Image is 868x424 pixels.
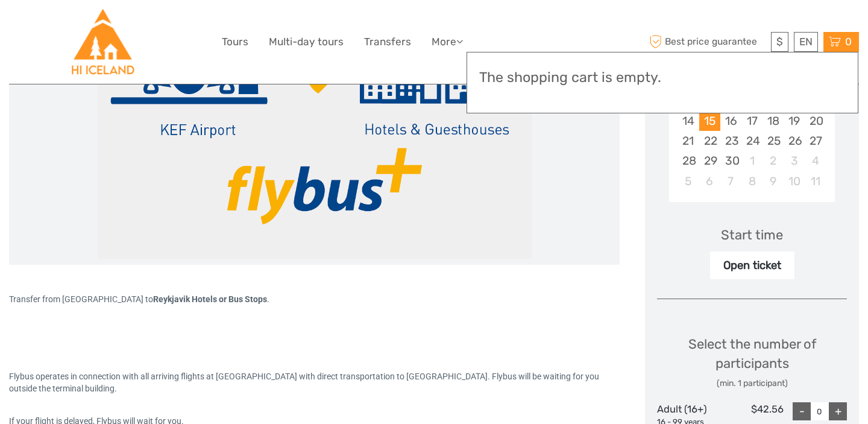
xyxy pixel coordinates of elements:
div: Choose Tuesday, September 16th, 2025 [720,111,741,131]
div: Choose Monday, September 15th, 2025 [699,111,720,131]
div: Start time [721,226,783,244]
div: Choose Thursday, October 2nd, 2025 [763,151,784,171]
strong: Reykjavik Hotels or Bus Stops [153,294,267,304]
a: More [432,33,463,51]
div: Choose Tuesday, October 7th, 2025 [720,171,741,191]
div: Choose Wednesday, September 17th, 2025 [741,111,763,131]
span: Transfer from [GEOGRAPHIC_DATA] to [9,294,267,304]
h3: The shopping cart is empty. [479,69,846,86]
button: Open LiveChat chat widget [139,19,153,33]
span: Flybus operates in connection with all arriving flights at [GEOGRAPHIC_DATA] with direct transpor... [9,372,601,393]
div: Choose Sunday, September 14th, 2025 [678,111,699,131]
a: Transfers [364,33,411,51]
div: Choose Monday, October 6th, 2025 [699,171,720,191]
div: Choose Tuesday, September 23rd, 2025 [720,131,741,151]
div: Choose Thursday, September 25th, 2025 [763,131,784,151]
div: + [829,402,847,420]
span: Best price guarantee [647,32,769,52]
div: EN [794,32,818,52]
div: month 2025-09 [673,71,831,191]
div: Choose Monday, September 22nd, 2025 [699,131,720,151]
div: Choose Wednesday, October 1st, 2025 [741,151,763,171]
div: Choose Sunday, September 28th, 2025 [678,151,699,171]
div: (min. 1 participant) [657,378,847,390]
div: Choose Friday, September 19th, 2025 [784,111,805,131]
div: Choose Monday, September 29th, 2025 [699,151,720,171]
div: Choose Friday, October 10th, 2025 [784,171,805,191]
div: Choose Thursday, September 18th, 2025 [763,111,784,131]
div: Choose Sunday, October 5th, 2025 [678,171,699,191]
div: Choose Wednesday, September 24th, 2025 [741,131,763,151]
div: Choose Friday, October 3rd, 2025 [784,151,805,171]
div: Choose Saturday, September 20th, 2025 [805,111,826,131]
div: Choose Wednesday, October 8th, 2025 [741,171,763,191]
div: Choose Friday, September 26th, 2025 [784,131,805,151]
div: - [793,402,811,420]
div: Select the number of participants [657,335,847,390]
span: . [267,294,269,304]
p: We're away right now. Please check back later! [17,21,136,31]
a: Tours [222,33,248,51]
img: Hostelling International [70,9,136,75]
span: 0 [843,36,854,48]
span: $ [776,36,783,48]
div: Choose Thursday, October 9th, 2025 [763,171,784,191]
a: Multi-day tours [269,33,344,51]
div: Choose Saturday, October 4th, 2025 [805,151,826,171]
div: Choose Tuesday, September 30th, 2025 [720,151,741,171]
div: Choose Saturday, September 27th, 2025 [805,131,826,151]
div: Open ticket [710,252,794,279]
div: Choose Sunday, September 21st, 2025 [678,131,699,151]
div: Choose Saturday, October 11th, 2025 [805,171,826,191]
